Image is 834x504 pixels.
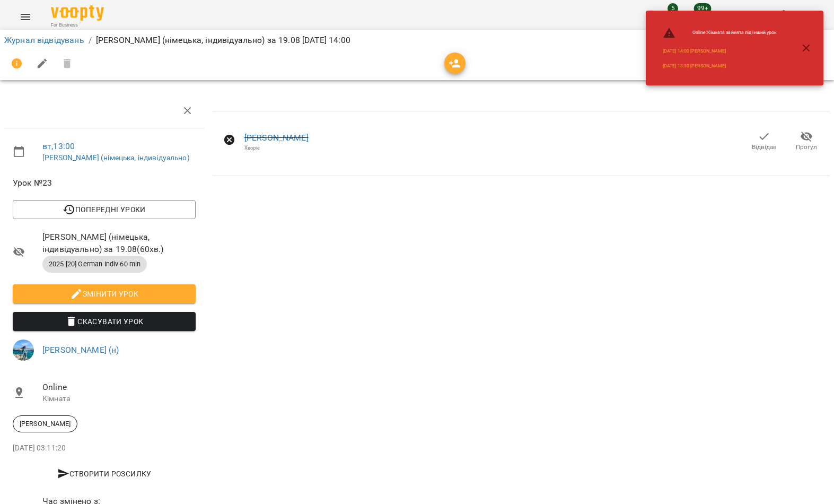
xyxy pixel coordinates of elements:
div: Хворіє [244,144,309,151]
span: [PERSON_NAME] (німецька, індивідуально) за 19.08 ( 60 хв. ) [42,231,196,256]
span: Online [42,381,196,394]
li: Online : Кімната зайнята під інший урок [654,22,785,44]
button: Скасувати Урок [13,312,196,331]
span: 5 [668,3,678,14]
img: Voopty Logo [51,5,104,21]
button: Створити розсилку [13,464,196,483]
a: [DATE] 13:30 [PERSON_NAME] [663,63,726,69]
span: 99+ [694,3,712,14]
a: [PERSON_NAME] [244,133,309,143]
span: Створити розсилку [17,467,191,480]
span: Попередні уроки [21,203,187,216]
a: [PERSON_NAME] (н) [42,345,119,355]
a: [PERSON_NAME] (німецька, індивідуально) [42,153,190,162]
button: Попередні уроки [13,200,196,219]
span: Урок №23 [13,177,196,189]
button: Прогул [785,126,828,156]
div: [PERSON_NAME] [13,415,77,432]
span: 2025 [20] German Indiv 60 min [42,259,147,269]
button: Menu [13,4,38,30]
span: Прогул [796,143,817,152]
img: c85148c6965f7d6c24bf5d3e70015dfa.jfif [13,340,34,361]
span: Змінити урок [21,288,187,300]
span: For Business [51,22,104,29]
a: вт , 13:00 [42,141,75,151]
button: Відвідав [743,126,785,156]
nav: breadcrumb [4,34,830,47]
a: [DATE] 14:00 [PERSON_NAME] [663,48,726,55]
p: Кімната [42,394,196,404]
span: [PERSON_NAME] [13,419,77,429]
span: Відвідав [752,143,777,152]
p: [DATE] 03:11:20 [13,443,196,454]
li: / [89,34,92,47]
p: [PERSON_NAME] (німецька, індивідуально) за 19.08 [DATE] 14:00 [96,34,350,47]
span: Скасувати Урок [21,315,187,328]
button: Змінити урок [13,284,196,303]
a: Журнал відвідувань [4,35,84,45]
